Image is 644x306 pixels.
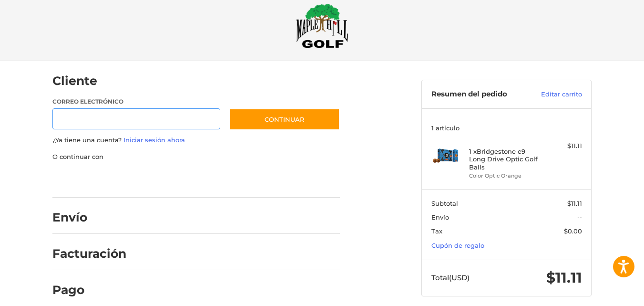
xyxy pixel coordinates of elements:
[469,172,542,180] li: Color Optic Orange
[123,136,185,144] a: Iniciar sesión ahora
[52,136,340,145] p: ¿Ya tiene una cuenta?
[565,280,644,306] iframe: Reseñas de Clientes en Google
[52,246,126,261] h2: Facturación
[229,108,340,130] button: Continuar
[52,97,220,106] label: Correo electrónico
[431,213,449,221] span: Envío
[52,210,108,225] h2: Envío
[544,141,582,151] div: $11.11
[431,90,529,99] h3: Resumen del pedido
[431,242,484,249] a: Cupón de regalo
[50,171,121,188] iframe: PayPal-paypal
[469,148,542,171] h4: 1 x Bridgestone e9 Long Drive Optic Golf Balls
[567,200,582,207] span: $11.11
[431,273,470,282] span: Total (USD)
[431,227,442,235] span: Tax
[431,200,458,207] span: Subtotal
[577,213,582,221] span: --
[529,90,582,99] a: Editar carrito
[52,283,108,297] h2: Pago
[546,269,582,286] span: $11.11
[52,74,108,88] h2: Cliente
[564,227,582,235] span: $0.00
[296,3,348,48] img: Maple Hill Golf
[431,124,582,132] h3: 1 artículo
[52,152,340,162] p: O continuar con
